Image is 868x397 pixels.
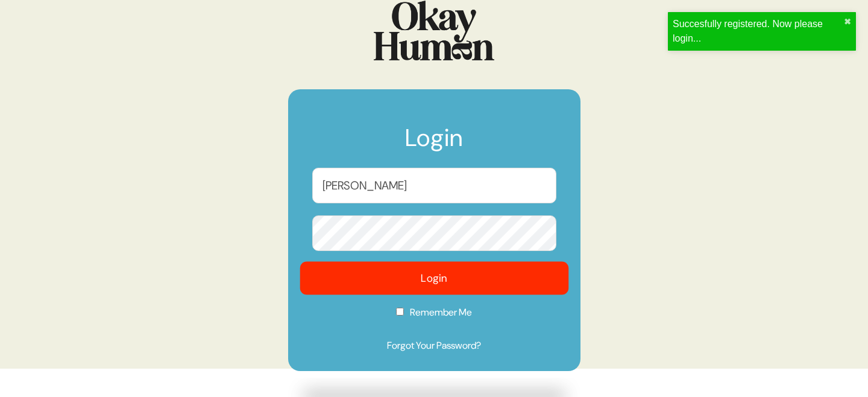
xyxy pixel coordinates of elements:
h1: Login [312,125,556,162]
input: Email [312,168,556,203]
a: Forgot Your Password? [312,338,556,353]
img: Logo [374,1,494,60]
label: Remember Me [312,305,556,328]
button: close [844,17,851,27]
button: Login [300,262,568,295]
div: Succesfully registered. Now please login... [673,17,844,46]
input: Remember Me [396,308,404,316]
